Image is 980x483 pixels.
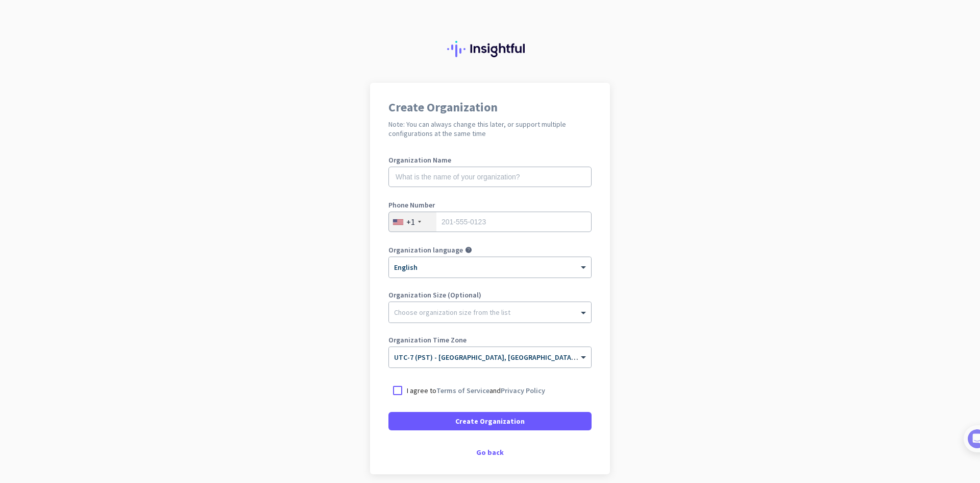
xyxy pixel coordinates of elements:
[447,41,533,57] img: Insightful
[388,291,592,298] label: Organization Size (Optional)
[501,386,545,395] a: Privacy Policy
[436,386,489,395] a: Terms of Service
[388,156,592,164] label: Organization Name
[388,201,592,209] label: Phone Number
[465,246,472,254] i: help
[406,217,415,227] div: +1
[388,449,592,456] div: Go back
[388,246,463,254] label: Organization language
[407,385,545,396] p: I agree to and
[388,167,592,187] input: What is the name of your organization?
[388,120,592,138] h2: Note: You can always change this later, or support multiple configurations at the same time
[455,416,525,426] span: Create Organization
[388,212,592,232] input: 201-555-0123
[388,412,592,430] button: Create Organization
[388,336,592,343] label: Organization Time Zone
[388,101,592,113] h1: Create Organization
